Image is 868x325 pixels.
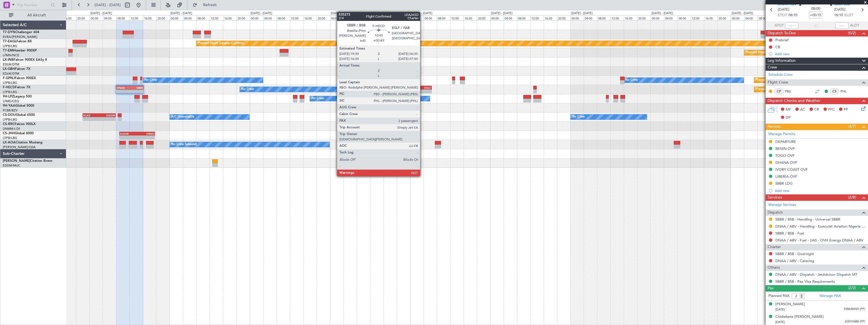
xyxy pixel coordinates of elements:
a: DNAA / ABV - Catering [775,258,814,263]
div: 04:00 [263,15,277,20]
a: F-HECDFalcon 7X [3,86,30,89]
div: SBBR [130,86,143,89]
a: CS-JHHGlobal 6000 [3,132,34,135]
div: 16:00 [624,15,637,20]
span: 9H-YAA [3,104,15,107]
a: DNMM/LOS [3,127,20,131]
span: (0/2) [848,30,856,36]
a: Manage Permits [768,131,795,137]
span: Flight Crew [768,79,788,86]
a: LX-GBHFalcon 7X [3,67,30,71]
span: (2/8) [848,194,856,200]
div: 00:00 [330,15,343,20]
div: 00:00 [170,15,183,20]
span: Crew [768,64,777,71]
div: Prebrief [775,38,788,42]
div: 16:00 [63,15,76,20]
input: --:-- [785,22,798,29]
div: - [137,136,154,139]
span: 538646920 (PP) [844,307,865,312]
div: 04:00 [664,15,677,20]
div: No Crew [311,94,324,103]
span: (4/7) [848,123,856,129]
div: EGGW [120,132,137,135]
div: DEPARTURE [775,139,796,144]
div: BENIN OVF [775,146,795,151]
div: 16:00 [223,15,236,20]
div: [PERSON_NAME] [775,302,805,307]
div: 04:00 [183,15,196,20]
span: F-HECD [3,86,15,89]
a: SBBR / BSB - Fuel [775,231,804,236]
div: Chidiebere [PERSON_NAME] [775,314,824,320]
div: 08:00 [357,15,370,20]
div: CP [774,88,783,94]
div: 08:00 [277,15,290,20]
a: T7-EAGLFalcon 8X [3,40,32,43]
div: [DATE] - [DATE] [491,11,512,16]
div: CS [830,88,839,94]
span: 08:00 [811,6,820,12]
a: T7-EMIHawker 900XP [3,49,37,52]
span: Pax [768,285,774,292]
div: EGGW [99,114,115,117]
div: 20:00 [317,15,330,20]
span: CS-JHH [3,132,15,135]
div: [DATE] - [DATE] [732,11,753,16]
div: 20:00 [76,15,90,20]
div: SBBR LDG [775,181,793,186]
div: IVORY COAST OVF [775,167,808,172]
span: DP [786,115,791,121]
span: [DATE] [834,7,845,13]
span: Dispatch Checks and Weather [768,98,820,104]
a: EDLW/DTM [3,62,19,67]
div: 12:00 [130,15,143,20]
div: 08:00 [758,15,771,20]
a: CS-DOUGlobal 6500 [3,113,35,117]
div: SBBR [395,86,413,89]
a: LFPB/LBG [3,81,17,85]
span: LX-GBH [3,67,15,71]
div: LIBERIA OVF [775,174,797,179]
span: T7-EMI [3,49,14,52]
div: 04:00 [343,15,357,20]
button: All Aircraft [6,11,60,20]
div: 08:00 [116,15,130,20]
a: CS-RRCFalcon 900LX [3,123,36,126]
div: A/C Unavailable [171,113,194,121]
a: LX-AOACitation Mustang [3,141,43,144]
span: CS-RRC [3,123,15,126]
span: [DATE] - [DATE] [95,3,121,8]
div: 20:00 [156,15,170,20]
span: (2/2) [848,285,856,291]
span: [DATE] [775,320,785,324]
a: SBBR / BSB - Overnight [775,251,814,256]
a: PHL [840,89,853,94]
a: EDDM/MUC [3,163,20,168]
span: ETOT [778,13,787,18]
a: DNAA / ABV - Fuel - UAS - OVH Energy DNAA / ABV [775,238,863,243]
div: 20:00 [477,15,490,20]
a: SBBR / BSB - Pax Visa Requirements [775,279,835,284]
input: Trip Number [17,1,49,9]
span: 08:10 [788,13,797,18]
div: 12:00 [530,15,544,20]
span: Refresh [198,3,222,7]
span: MF [786,107,791,113]
div: 20:00 [236,15,250,20]
a: Manage PAX [820,293,841,299]
span: F-GPNJ [3,77,15,80]
a: T7-DYNChallenger 604 [3,31,39,34]
div: 16:00 [704,15,717,20]
div: No Crew [241,85,254,94]
div: 12:00 [450,15,463,20]
div: [DATE] - [DATE] [331,11,352,16]
div: 04:00 [103,15,116,20]
div: 04:00 [744,15,758,20]
div: 20:00 [557,15,570,20]
div: 00:00 [410,15,423,20]
div: 00:00 [651,15,664,20]
div: 08:00 [677,15,691,20]
div: 00:00 [570,15,584,20]
div: 04:00 [504,15,517,20]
